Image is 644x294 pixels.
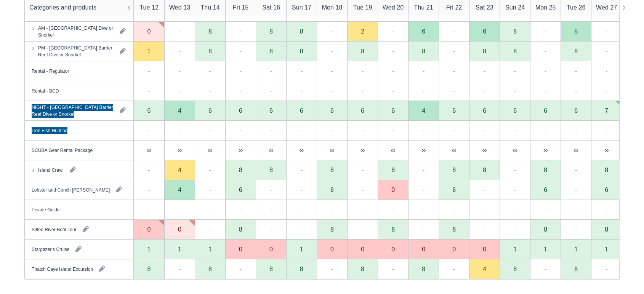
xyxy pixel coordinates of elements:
div: 4 [178,187,181,193]
div: 6 [317,101,347,121]
div: 4 [164,180,195,200]
div: ∞ [269,147,273,153]
div: Sat 23 [476,3,493,12]
div: ∞ [439,141,469,160]
div: 8 [561,259,591,279]
div: 8 [269,28,273,34]
div: - [331,205,333,214]
div: ∞ [256,141,286,160]
div: 1 [208,246,212,252]
div: 6 [530,101,561,121]
div: Wed 20 [383,3,404,12]
div: - [209,205,211,214]
div: 1 [195,240,225,259]
div: 8 [330,226,334,232]
div: 6 [530,180,561,200]
div: 0 [147,28,151,34]
div: 8 [239,226,242,232]
div: Fri 15 [233,3,248,12]
div: 8 [513,48,517,54]
div: 8 [300,28,303,34]
div: - [331,46,333,56]
div: 6 [147,107,151,113]
div: ∞ [561,141,591,160]
div: 6 [361,107,364,113]
div: 6 [422,28,425,34]
div: - [545,86,546,95]
div: - [270,225,272,234]
div: 8 [330,167,334,173]
div: - [362,185,364,194]
div: - [209,86,211,95]
div: - [362,66,364,75]
div: 6 [225,101,256,121]
div: 1 [544,246,547,252]
div: - [575,86,577,95]
div: 8 [269,48,273,54]
div: 0 [269,246,273,252]
div: 6 [483,28,486,34]
div: 1 [286,240,317,259]
div: 6 [605,187,608,193]
div: - [362,86,364,95]
div: 4 [178,107,181,113]
div: - [423,165,425,174]
div: 0 [422,246,425,252]
div: 8 [408,259,439,279]
div: - [514,185,516,194]
div: - [392,86,394,95]
div: - [301,126,303,135]
div: - [148,86,150,95]
div: - [179,66,181,75]
div: Lobster and Conch [PERSON_NAME] [32,186,110,193]
div: ∞ [208,147,212,153]
div: 8 [361,48,364,54]
div: - [423,185,425,194]
div: 6 [483,107,486,113]
div: 7 [605,107,608,113]
div: ∞ [408,141,439,160]
div: ∞ [391,147,395,153]
div: AM - [GEOGRAPHIC_DATA] Dive or Snorkel [38,24,114,38]
div: 1 [591,240,622,259]
div: - [423,126,425,135]
div: 8 [483,167,486,173]
div: - [270,126,272,135]
div: Rental - Regulator [32,67,69,74]
div: 6 [439,180,469,200]
div: 8 [300,266,303,272]
div: - [331,66,333,75]
div: 6 [544,187,547,193]
div: - [148,185,150,194]
div: Sat 16 [262,3,280,12]
div: 1 [513,246,517,252]
div: 8 [256,259,286,279]
div: - [179,86,181,95]
div: ∞ [134,141,164,160]
div: 6 [591,180,622,200]
div: 6 [239,107,242,113]
div: ∞ [147,147,151,153]
div: - [453,86,455,95]
div: - [545,27,546,36]
div: - [240,27,242,36]
div: - [301,185,303,194]
div: - [179,126,181,135]
div: 0 [378,180,408,200]
div: ∞ [530,141,561,160]
div: - [148,66,150,75]
div: 1 [134,240,164,259]
div: - [453,126,455,135]
div: 0 [391,246,395,252]
div: - [484,86,485,95]
div: 7 [591,101,622,121]
div: Tue 26 [567,3,586,12]
div: ∞ [286,141,317,160]
div: - [545,126,546,135]
div: - [362,126,364,135]
div: 0 [134,220,164,240]
div: 0 [347,240,378,259]
div: - [514,86,516,95]
div: ∞ [591,141,622,160]
div: - [545,205,546,214]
